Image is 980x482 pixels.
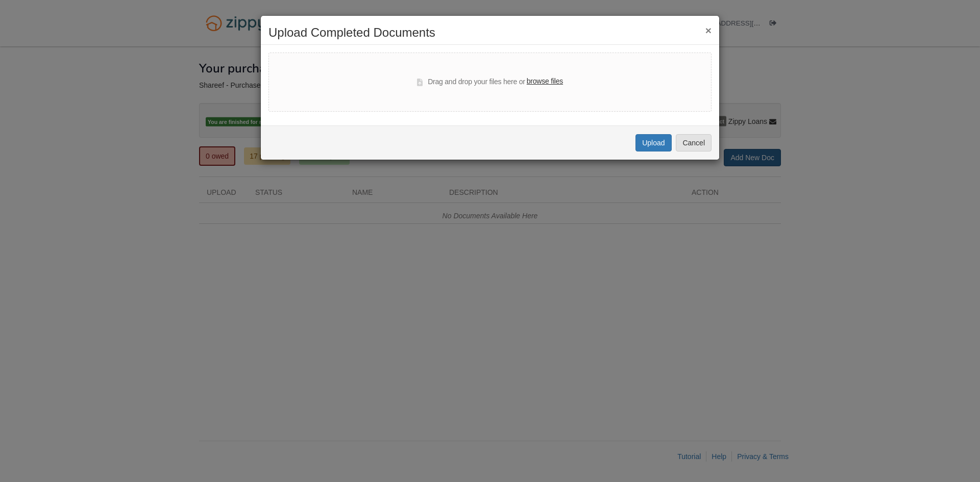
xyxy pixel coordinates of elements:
[527,76,563,87] label: browse files
[705,25,712,36] button: ×
[676,134,712,151] button: Cancel
[268,26,712,39] h2: Upload Completed Documents
[635,134,671,151] button: Upload
[417,76,563,88] div: Drag and drop your files here or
